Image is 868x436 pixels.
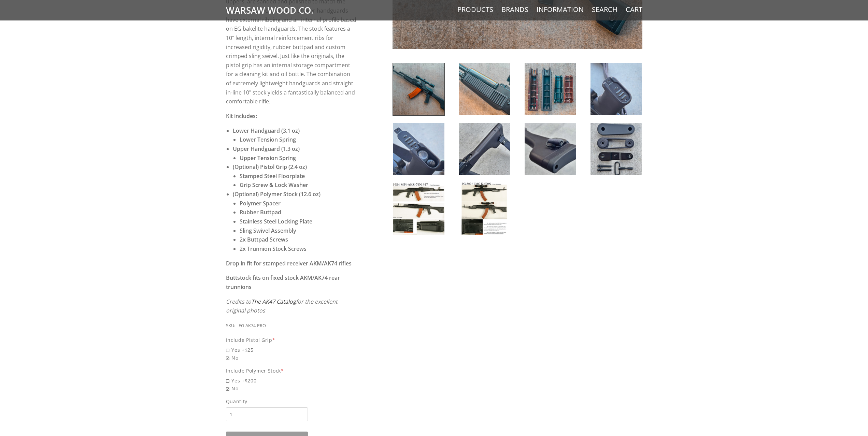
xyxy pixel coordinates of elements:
[226,298,338,315] em: Credits to for the excellent original photos
[226,407,308,421] input: Quantity
[226,112,257,120] strong: Kit includes:
[226,274,340,291] strong: Buttstock fits on fixed stock AKM/AK74 rear trunnions
[233,145,300,152] strong: Upper Handguard (1.3 oz)
[226,336,357,344] div: Include Pistol Grip
[240,245,307,252] strong: 2x Trunnion Stock Screws
[226,384,357,392] span: No
[393,183,444,235] img: East German AK-74 Prototype Furniture
[240,236,288,243] strong: 2x Buttpad Screws
[226,322,235,330] div: SKU:
[240,154,296,162] strong: Upper Tension Spring
[240,136,296,143] strong: Lower Tension Spring
[233,163,307,171] strong: (Optional) Pistol Grip (2.4 oz)
[590,63,642,115] img: East German AK-74 Prototype Furniture
[590,123,642,175] img: East German AK-74 Prototype Furniture
[240,227,296,234] strong: Sling Swivel Assembly
[457,5,493,14] a: Products
[226,346,357,354] span: Yes +$25
[525,63,576,115] img: East German AK-74 Prototype Furniture
[592,5,617,14] a: Search
[537,5,584,14] a: Information
[459,183,510,235] img: East German AK-74 Prototype Furniture
[226,377,357,384] span: Yes +$200
[226,260,352,267] strong: Drop in fit for stamped receiver AKM/AK74 rifles
[226,367,357,375] div: Include Polymer Stock
[525,123,576,175] img: East German AK-74 Prototype Furniture
[459,123,510,175] img: East German AK-74 Prototype Furniture
[233,190,321,198] strong: (Optional) Polymer Stock (12.6 oz)
[233,127,300,134] strong: Lower Handguard (3.1 oz)
[501,5,528,14] a: Brands
[240,181,308,189] strong: Grip Screw & Lock Washer
[240,208,281,216] strong: Rubber Buttpad
[393,63,444,115] img: East German AK-74 Prototype Furniture
[240,172,305,180] strong: Stamped Steel Floorplate
[251,298,296,305] a: The AK47 Catalog
[393,123,444,175] img: East German AK-74 Prototype Furniture
[240,200,281,207] strong: Polymer Spacer
[626,5,642,14] a: Cart
[226,397,308,405] span: Quantity
[240,218,312,225] strong: Stainless Steel Locking Plate
[226,354,357,362] span: No
[459,63,510,115] img: East German AK-74 Prototype Furniture
[239,322,266,330] div: EG-AK74-PRO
